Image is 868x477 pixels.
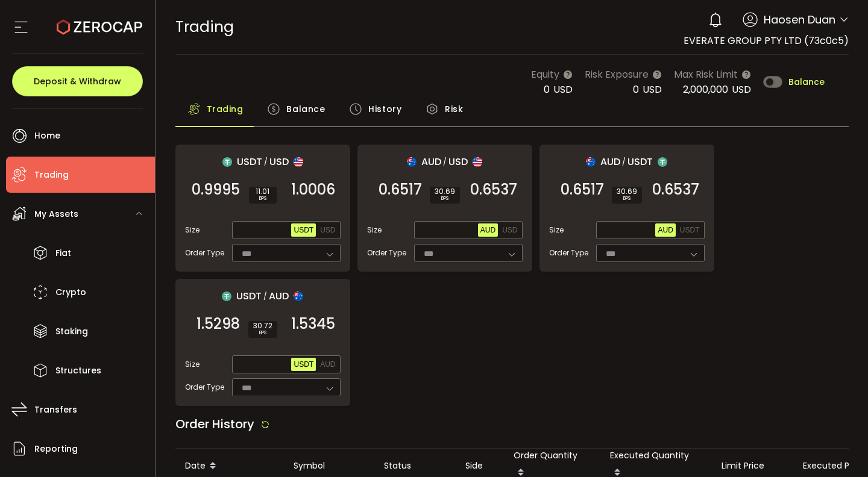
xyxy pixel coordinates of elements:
[678,223,702,237] button: USDT
[712,459,793,473] div: Limit Price
[368,97,401,121] span: History
[294,226,313,234] span: USDT
[553,83,573,96] span: USD
[407,157,417,167] img: aud_portfolio.svg
[192,184,240,196] span: 0.9995
[725,347,868,477] iframe: Chat Widget
[269,288,289,304] span: AUD
[470,184,517,196] span: 0.6537
[197,318,240,330] span: 1.5298
[253,329,272,337] i: BPS
[680,226,700,234] span: USDT
[788,78,825,86] span: Balance
[55,362,101,379] span: Structures
[600,154,620,169] span: AUD
[445,97,463,121] span: Risk
[480,226,495,234] span: AUD
[175,416,254,432] span: Order History
[254,195,272,202] i: BPS
[264,157,268,167] em: /
[291,358,316,371] button: USDT
[291,223,316,237] button: USDT
[284,459,374,473] div: Symbol
[185,382,224,393] span: Order Type
[222,157,232,167] img: usdt_portfolio.svg
[683,83,728,96] span: 2,000,000
[586,157,596,167] img: aud_portfolio.svg
[318,358,338,371] button: AUD
[55,323,88,340] span: Staking
[658,226,673,234] span: AUD
[254,188,272,195] span: 11.01
[622,157,626,167] em: /
[55,284,86,301] span: Crypto
[443,157,447,167] em: /
[549,248,588,258] span: Order Type
[448,154,468,169] span: USD
[549,225,564,235] span: Size
[500,223,520,237] button: USD
[502,226,517,234] span: USD
[34,440,78,458] span: Reporting
[684,34,849,48] span: EVERATE GROUP PTY LTD (73c0c5)
[175,456,284,476] div: Date
[473,157,482,167] img: usd_portfolio.svg
[263,291,267,302] em: /
[764,11,835,28] span: Haosen Duan
[379,184,422,196] span: 0.6517
[207,97,244,121] span: Trading
[617,195,637,202] i: BPS
[421,154,441,169] span: AUD
[185,248,224,258] span: Order Type
[185,225,200,235] span: Size
[12,66,143,96] button: Deposit & Withdraw
[318,223,338,237] button: USD
[34,401,77,419] span: Transfers
[34,166,69,184] span: Trading
[222,291,231,301] img: usdt_portfolio.svg
[291,184,335,196] span: 1.0006
[175,16,234,37] span: Trading
[55,245,71,262] span: Fiat
[627,154,653,169] span: USDT
[320,360,335,369] span: AUD
[34,127,60,145] span: Home
[237,154,262,169] span: USDT
[456,459,504,473] div: Side
[34,205,78,223] span: My Assets
[617,188,637,195] span: 30.69
[367,248,406,258] span: Order Type
[478,223,498,237] button: AUD
[294,157,303,167] img: usd_portfolio.svg
[34,77,121,86] span: Deposit & Withdraw
[320,226,335,234] span: USD
[253,322,272,329] span: 30.72
[435,195,455,202] i: BPS
[269,154,289,169] span: USD
[544,83,550,96] span: 0
[294,360,313,369] span: USDT
[531,67,559,82] span: Equity
[658,157,667,167] img: usdt_portfolio.svg
[732,83,751,96] span: USD
[561,184,604,196] span: 0.6517
[633,83,639,96] span: 0
[236,288,262,304] span: USDT
[286,97,325,121] span: Balance
[185,359,200,370] span: Size
[585,67,649,82] span: Risk Exposure
[291,318,335,330] span: 1.5345
[367,225,382,235] span: Size
[294,291,303,301] img: aud_portfolio.svg
[374,459,456,473] div: Status
[435,188,455,195] span: 30.69
[674,67,738,82] span: Max Risk Limit
[655,223,675,237] button: AUD
[643,83,662,96] span: USD
[652,184,699,196] span: 0.6537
